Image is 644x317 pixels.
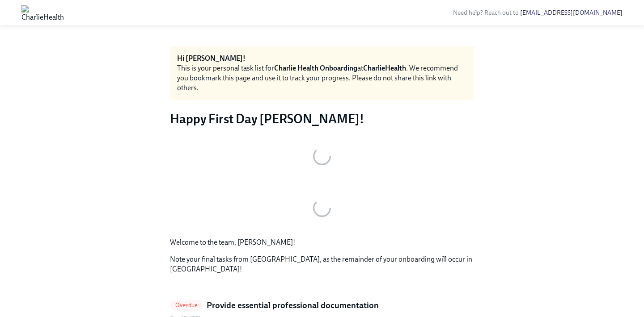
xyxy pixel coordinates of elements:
[207,300,379,311] h5: Provide essential professional documentation
[520,9,623,17] a: [EMAIL_ADDRESS][DOMAIN_NAME]
[177,63,467,93] div: This is your personal task list for at . We recommend you bookmark this page and use it to track ...
[177,54,246,63] strong: Hi [PERSON_NAME]!
[170,254,474,274] p: Note your final tasks from [GEOGRAPHIC_DATA], as the remainder of your onboarding will occur in [...
[453,9,623,17] span: Need help? Reach out to
[170,302,203,309] span: Overdue
[274,64,357,72] strong: Charlie Health Onboarding
[170,186,474,230] button: Zoom image
[170,134,474,179] button: Zoom image
[363,64,406,72] strong: CharlieHealth
[170,111,474,127] h3: Happy First Day [PERSON_NAME]!
[21,5,64,20] img: CharlieHealth
[170,238,474,247] p: Welcome to the team, [PERSON_NAME]!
